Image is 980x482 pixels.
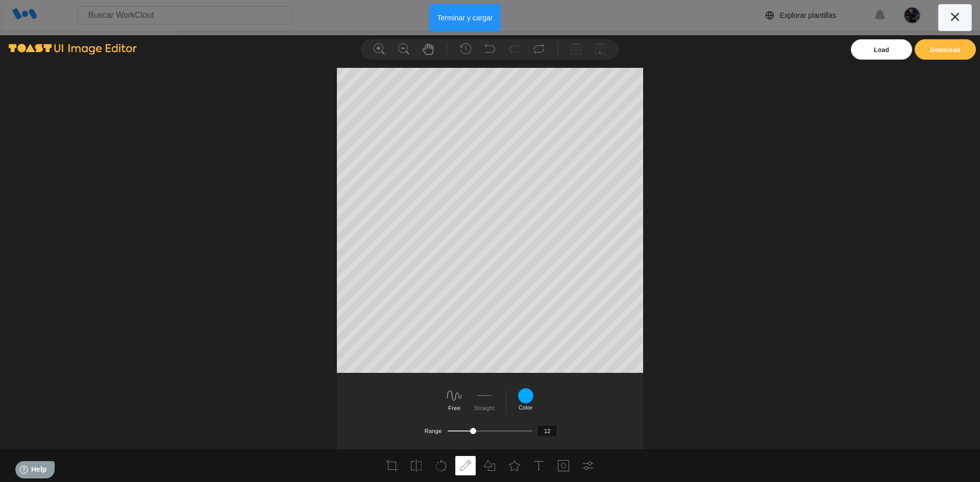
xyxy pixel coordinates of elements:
[851,39,912,60] div: Load
[448,405,460,411] label: Free
[518,388,534,411] div: Color
[915,39,976,60] button: Download
[429,4,501,31] button: Terminar y cargar
[9,44,137,55] img: tui-image-editor-bi.png
[474,405,495,411] label: Straight
[519,404,533,411] label: Color
[425,428,442,434] label: Range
